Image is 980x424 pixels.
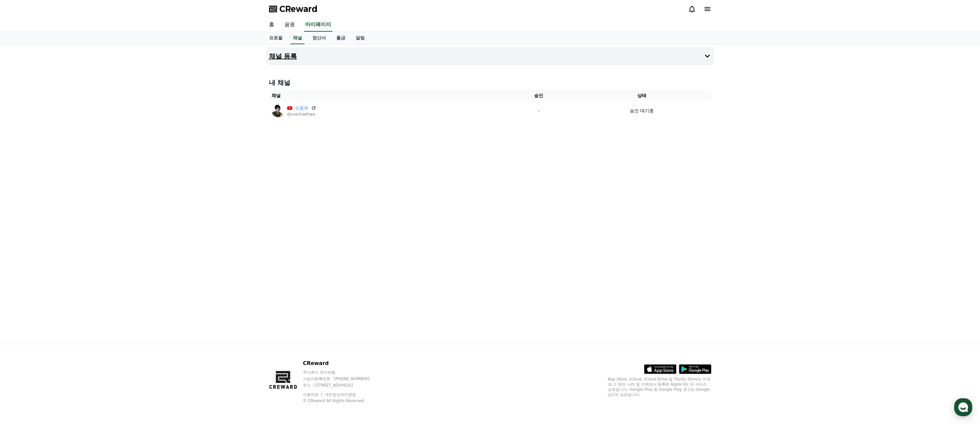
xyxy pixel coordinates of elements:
[272,104,285,117] img: 슈중위
[303,376,382,381] p: 사업자등록번호 : [PHONE_NUMBER]
[331,32,350,44] a: 출금
[264,32,288,44] a: 프로필
[269,90,505,102] th: 채널
[264,18,279,32] a: 홈
[505,90,573,102] th: 승인
[350,32,370,44] a: 알림
[20,214,24,219] span: 홈
[303,370,382,375] p: 주식회사 와이피랩
[2,205,43,221] a: 홈
[279,18,300,32] a: 음원
[303,392,323,397] a: 이용약관
[269,53,297,60] h4: 채널 등록
[573,90,711,102] th: 상태
[290,32,305,44] a: 채널
[295,105,308,112] a: 슈중위
[307,32,331,44] a: 정산서
[303,398,382,403] p: © CReward All Rights Reserved.
[630,107,654,114] p: 승인 대기중
[269,4,318,14] a: CReward
[508,107,570,114] p: -
[100,214,108,219] span: 설정
[287,112,316,117] p: @suechaehwa
[59,215,67,220] span: 대화
[303,359,382,367] p: CReward
[266,47,714,65] button: 채널 등록
[269,78,711,87] h4: 내 채널
[279,4,318,14] span: CReward
[608,377,711,397] p: App Store, iCloud, iCloud Drive 및 iTunes Store는 미국과 그 밖의 나라 및 지역에서 등록된 Apple Inc.의 서비스 상표입니다. Goo...
[325,392,356,397] a: 개인정보처리방침
[83,205,124,221] a: 설정
[303,383,382,388] p: 주소 : [STREET_ADDRESS]
[43,205,83,221] a: 대화
[304,18,332,32] a: 마이페이지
